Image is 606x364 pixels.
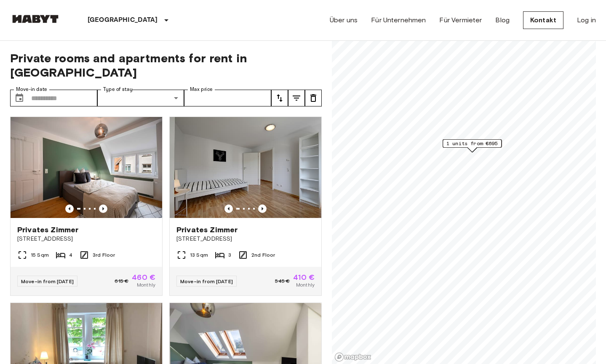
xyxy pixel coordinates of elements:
button: Choose date [11,90,28,106]
span: [STREET_ADDRESS] [176,235,315,243]
span: Monthly [137,281,155,289]
a: Blog [495,15,510,25]
span: 4 [69,251,72,259]
label: Type of stay [103,86,133,93]
span: Move-in from [DATE] [21,278,74,284]
span: 615 € [115,277,128,285]
img: Marketing picture of unit DE-09-015-03M [170,117,321,218]
a: Marketing picture of unit DE-09-015-03MPrevious imagePrevious imagePrivates Zimmer[STREET_ADDRESS... [169,117,322,296]
span: Monthly [296,281,315,289]
a: Mapbox logo [334,352,371,362]
button: tune [271,90,288,106]
label: Max price [190,86,213,93]
a: Log in [577,15,596,25]
span: 545 € [275,277,290,285]
button: Previous image [258,205,267,213]
a: Über uns [330,15,358,25]
button: Previous image [99,205,107,213]
span: Privates Zimmer [17,225,78,235]
span: 13 Sqm [190,251,208,259]
img: Habyt [10,15,61,23]
span: 3 [228,251,231,259]
span: 2nd Floor [251,251,275,259]
span: 410 € [293,274,315,281]
a: Für Vermieter [439,15,482,25]
a: Für Unternehmen [371,15,426,25]
span: 15 Sqm [31,251,49,259]
p: [GEOGRAPHIC_DATA] [88,15,158,25]
button: tune [305,90,322,106]
span: Private rooms and apartments for rent in [GEOGRAPHIC_DATA] [10,51,322,80]
span: Privates Zimmer [176,225,238,235]
button: Previous image [224,205,233,213]
a: Kontakt [523,11,563,29]
span: 3rd Floor [93,251,115,259]
span: 1 units from €695 [446,140,498,147]
button: tune [288,90,305,106]
a: Marketing picture of unit DE-09-014-003-02HFPrevious imagePrevious imagePrivates Zimmer[STREET_AD... [10,117,163,296]
label: Move-in date [16,86,47,93]
span: 460 € [132,274,155,281]
span: Move-in from [DATE] [180,278,233,284]
img: Marketing picture of unit DE-09-014-003-02HF [11,117,162,218]
div: Map marker [443,139,502,152]
span: [STREET_ADDRESS] [17,235,155,243]
button: Previous image [65,205,74,213]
